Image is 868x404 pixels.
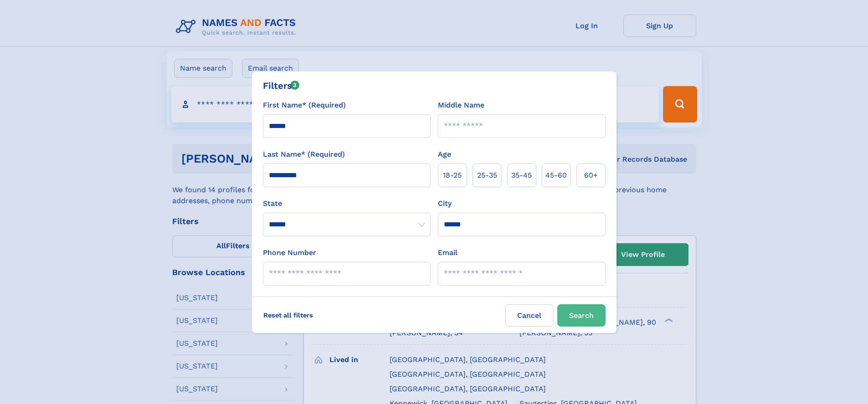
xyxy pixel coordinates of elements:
span: 60+ [584,170,598,181]
label: Last Name* (Required) [263,149,345,160]
label: State [263,198,431,209]
label: Cancel [505,304,554,327]
label: Reset all filters [257,304,319,326]
span: 35‑45 [511,170,532,181]
button: Search [557,304,606,327]
span: 45‑60 [545,170,567,181]
label: First Name* (Required) [263,100,346,111]
span: 25‑35 [477,170,497,181]
label: City [438,198,452,209]
label: Email [438,247,457,258]
label: Age [438,149,451,160]
label: Middle Name [438,100,484,111]
span: 18‑25 [443,170,462,181]
div: Filters [263,79,300,92]
label: Phone Number [263,247,316,258]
